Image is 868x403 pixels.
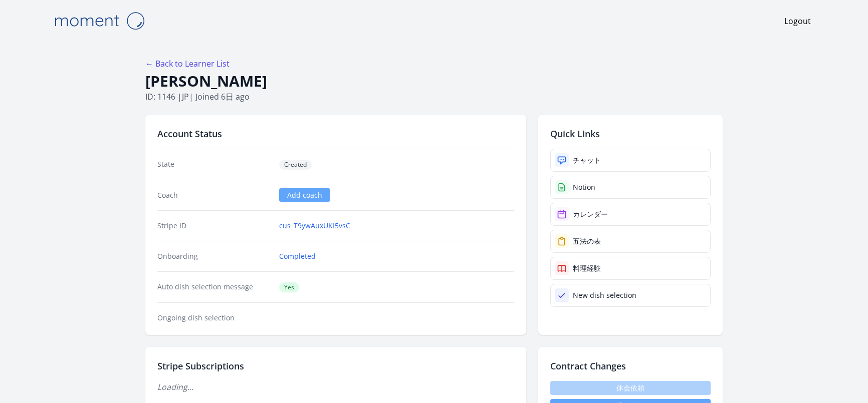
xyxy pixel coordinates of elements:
h2: Account Status [157,127,514,141]
dt: Stripe ID [157,221,271,231]
dt: State [157,159,271,170]
span: jp [182,91,189,102]
a: Completed [279,251,316,261]
div: カレンダー [573,209,608,219]
dt: Ongoing dish selection [157,313,271,323]
a: カレンダー [550,203,711,226]
div: Notion [573,182,595,192]
dt: Onboarding [157,251,271,261]
p: Loading... [157,381,514,393]
a: 料理経験 [550,257,711,280]
div: チャット [573,155,601,165]
div: 料理経験 [573,263,601,273]
h2: Stripe Subscriptions [157,359,514,373]
a: チャット [550,149,711,172]
a: Notion [550,176,711,199]
dt: Coach [157,190,271,200]
div: 五法の表 [573,236,601,246]
a: ← Back to Learner List [145,58,230,69]
dt: Auto dish selection message [157,282,271,292]
a: Logout [784,15,811,27]
a: cus_T9ywAuxUKI5vsC [279,221,350,231]
img: Moment [49,8,149,34]
span: Yes [279,282,299,292]
a: Add coach [279,188,330,202]
a: 五法の表 [550,230,711,253]
a: New dish selection [550,284,711,307]
span: Created [279,160,312,170]
h2: Contract Changes [550,359,711,373]
h2: Quick Links [550,127,711,141]
p: ID: 1146 | | Joined 6日 ago [145,91,723,103]
span: 休会依頼 [550,381,711,395]
div: New dish selection [573,290,636,300]
h1: [PERSON_NAME] [145,72,723,91]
